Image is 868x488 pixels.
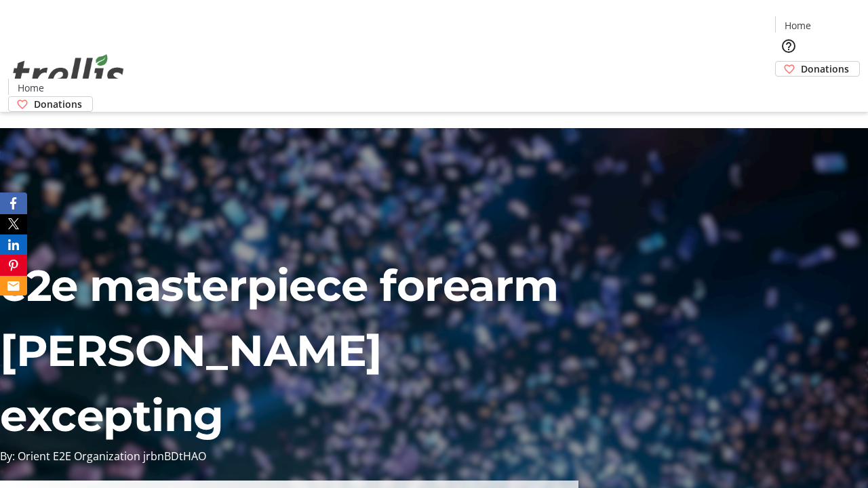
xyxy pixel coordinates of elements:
[775,77,802,104] button: Cart
[801,62,849,76] span: Donations
[8,96,93,112] a: Donations
[785,18,811,33] span: Home
[9,81,52,95] a: Home
[775,33,802,60] button: Help
[18,81,44,95] span: Home
[775,61,860,77] a: Donations
[34,97,82,111] span: Donations
[776,18,819,33] a: Home
[8,39,129,107] img: Orient E2E Organization jrbnBDtHAO's Logo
